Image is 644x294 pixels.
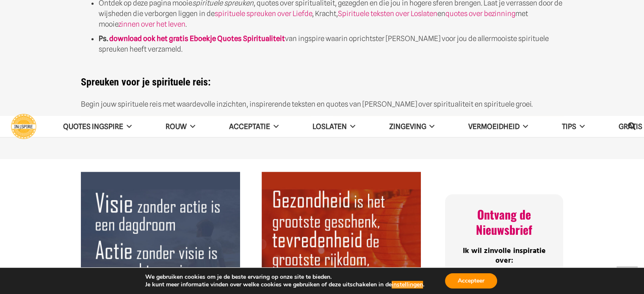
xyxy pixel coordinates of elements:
a: quotes over bezinning [445,9,515,18]
strong: Spreuken voor je spirituele reis: [81,76,211,88]
a: zinnen over het leven [118,20,185,28]
span: TIPS [562,122,576,131]
a: Terug naar top [616,267,638,288]
strong: Ps. [99,34,108,43]
span: Ik wil zinvolle inspiratie over: [463,245,546,267]
span: Zingeving [389,122,426,131]
li: van ingspire waarin oprichtster [PERSON_NAME] voor jou de allermooiste spirituele spreuken heeft ... [99,33,564,55]
a: QUOTES INGSPIRE [46,116,149,137]
button: Accepteer [445,273,497,289]
span: Acceptatie [229,122,270,131]
p: We gebruiken cookies om je de beste ervaring op onze site te bieden. [145,273,424,281]
a: Citaat – Gezondheid is het grootste geschenk, tevredenheid de grootste rijkdom, trouw de beste re... [262,173,421,181]
a: Spreuk – Visie zonder actie is een dagdroom. Actie zonder visie is een nachtmerrie. [81,173,240,181]
a: download ook het gratis Eboekje Quotes Spiritualiteit [109,34,285,43]
a: Ingspire - het zingevingsplatform met de mooiste spreuken en gouden inzichten over het leven [11,114,36,139]
span: Loslaten [312,122,347,131]
a: Zingeving [372,116,451,137]
span: GRATIS [619,122,642,131]
a: spirituele spreuken over Liefde [215,9,312,18]
span: Ontvang de Nieuwsbrief [476,206,532,238]
p: Begin jouw spirituele reis met waardevolle inzichten, inspirerende teksten en quotes van [PERSON_... [81,99,564,110]
span: ROUW [166,122,187,131]
a: Spirituele teksten over Loslaten [338,9,437,18]
a: Loslaten [296,116,372,137]
p: Je kunt meer informatie vinden over welke cookies we gebruiken of deze uitschakelen in de . [145,281,424,289]
button: instellingen [392,281,423,289]
a: Acceptatie [212,116,296,137]
span: VERMOEIDHEID [468,122,520,131]
a: TIPS [545,116,602,137]
a: ROUW [149,116,212,137]
span: QUOTES INGSPIRE [63,122,123,131]
a: Zoeken [623,116,640,137]
a: VERMOEIDHEID [451,116,545,137]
